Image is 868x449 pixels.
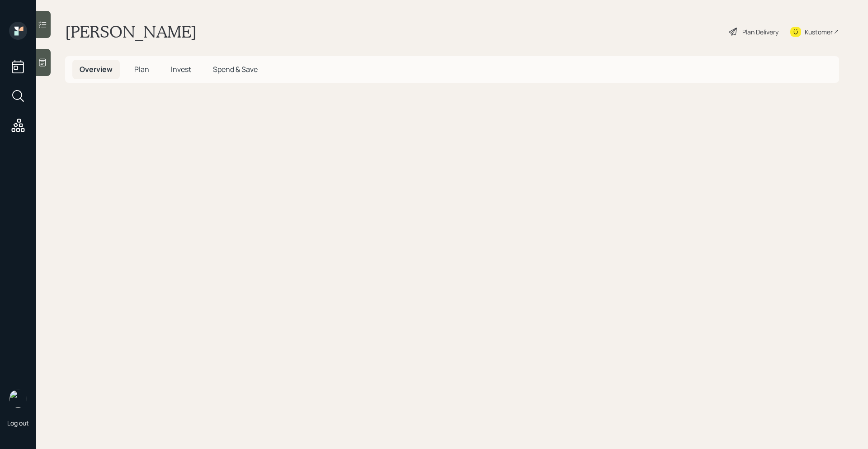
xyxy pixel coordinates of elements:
img: retirable_logo.png [9,390,27,408]
h1: [PERSON_NAME] [65,22,197,42]
div: Log out [7,419,29,427]
div: Plan Delivery [742,27,778,37]
span: Spend & Save [213,64,258,74]
span: Overview [80,64,113,74]
div: Kustomer [805,27,833,37]
span: Plan [134,64,149,74]
span: Invest [171,64,191,74]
